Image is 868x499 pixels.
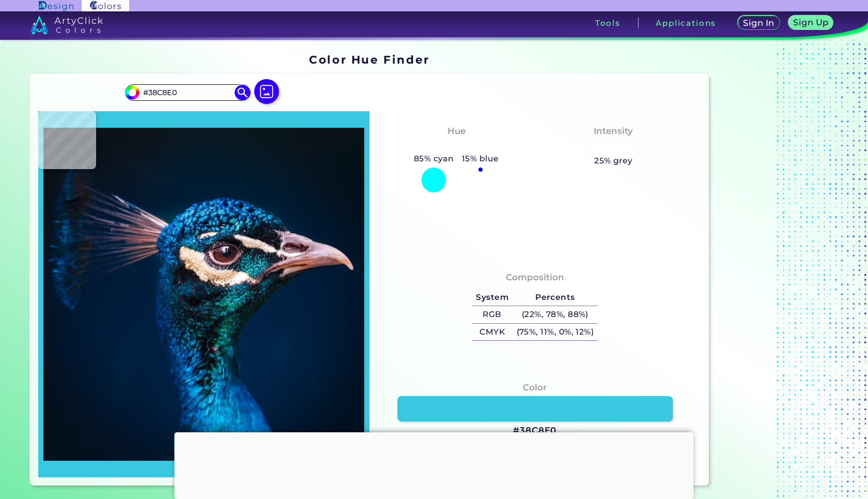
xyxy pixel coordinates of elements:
h5: (22%, 78%, 88%) [513,306,598,323]
a: Sign In [738,16,780,30]
img: icon search [235,85,250,100]
h5: 85% cyan [410,152,458,165]
h5: 25% grey [594,154,633,168]
h5: RGB [472,306,512,323]
h5: System [472,289,512,306]
img: logo_artyclick_colors_white.svg [30,16,103,34]
h3: Tools [595,19,621,27]
img: ArtyClick Design logo [39,1,73,11]
a: Sign Up [788,16,834,30]
iframe: Advertisement [175,432,694,496]
img: img_pavlin.jpg [43,116,364,472]
h4: Color [523,380,547,395]
h5: (75%, 11%, 0%, 12%) [513,324,598,341]
h5: 15% blue [458,152,503,165]
h3: Bluish Cyan [423,140,490,153]
input: type color.. [139,85,236,99]
h3: Applications [656,19,716,27]
h3: Medium [590,140,638,153]
h4: Hue [447,124,466,139]
h5: CMYK [472,324,512,341]
h4: Intensity [594,124,633,139]
img: icon picture [254,79,279,104]
h5: Percents [513,289,598,306]
h5: Sign Up [793,18,828,26]
h1: Color Hue Finder [309,52,429,67]
h3: #38C8E0 [513,425,556,437]
h5: Sign In [743,19,774,27]
iframe: Advertisement [713,50,842,490]
h4: Composition [506,270,564,285]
